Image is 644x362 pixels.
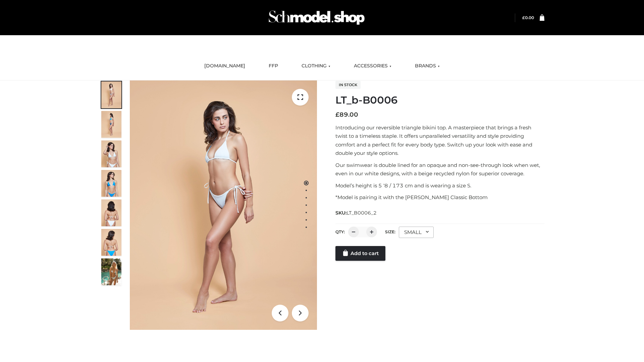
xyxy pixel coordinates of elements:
[335,111,339,118] span: £
[522,15,534,20] bdi: 0.00
[101,81,121,108] img: ArielClassicBikiniTop_CloudNine_AzureSky_OW114ECO_1-scaled.jpg
[522,15,525,20] span: £
[101,258,121,285] img: Arieltop_CloudNine_AzureSky2.jpg
[335,81,361,89] span: In stock
[297,59,335,73] a: CLOTHING
[101,111,121,138] img: ArielClassicBikiniTop_CloudNine_AzureSky_OW114ECO_2-scaled.jpg
[335,181,544,190] p: Model’s height is 5 ‘8 / 173 cm and is wearing a size S.
[346,210,377,216] span: LT_B0006_2
[349,59,396,73] a: ACCESSORIES
[335,94,544,106] h1: LT_b-B0006
[101,229,121,256] img: ArielClassicBikiniTop_CloudNine_AzureSky_OW114ECO_8-scaled.jpg
[264,59,283,73] a: FFP
[410,59,445,73] a: BRANDS
[522,15,534,20] a: £0.00
[199,59,250,73] a: [DOMAIN_NAME]
[335,111,358,118] bdi: 89.00
[335,229,345,234] label: QTY:
[335,161,544,178] p: Our swimwear is double lined for an opaque and non-see-through look when wet, even in our white d...
[130,80,317,330] img: LT_b-B0006
[266,4,367,31] img: Schmodel Admin 964
[335,209,377,217] span: SKU:
[101,140,121,167] img: ArielClassicBikiniTop_CloudNine_AzureSky_OW114ECO_3-scaled.jpg
[385,229,395,234] label: Size:
[335,246,385,261] a: Add to cart
[335,193,544,202] p: *Model is pairing it with the [PERSON_NAME] Classic Bottom
[101,170,121,197] img: ArielClassicBikiniTop_CloudNine_AzureSky_OW114ECO_4-scaled.jpg
[335,123,544,158] p: Introducing our reversible triangle bikini top. A masterpiece that brings a fresh twist to a time...
[101,199,121,226] img: ArielClassicBikiniTop_CloudNine_AzureSky_OW114ECO_7-scaled.jpg
[399,227,434,238] div: SMALL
